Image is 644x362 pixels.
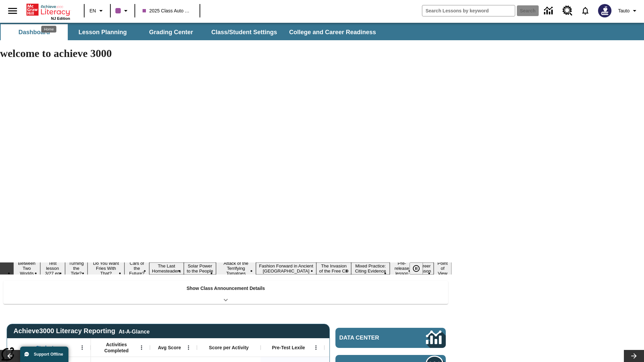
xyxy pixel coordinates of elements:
button: Class color is purple. Change class color [113,5,132,17]
button: Lesson Planning [69,24,136,40]
span: NJ Edition [51,16,70,20]
span: Activities Completed [94,342,139,354]
button: Slide 10 The Invasion of the Free CD [316,262,351,275]
div: At-A-Glance [119,327,150,335]
button: Lesson carousel, Next [624,350,644,362]
body: Maximum 600 characters Press Escape to exit toolbar Press Alt + F10 to reach toolbar [3,5,98,11]
a: Data Center [335,328,446,348]
button: Slide 7 Solar Power to the People [184,262,216,275]
button: Slide 5 Cars of the Future? [124,260,149,277]
span: 2025 Class Auto Grade 13 [143,7,192,14]
button: Pause [410,262,423,275]
div: Home [26,2,70,20]
button: Dashboard [1,24,68,40]
div: Show Class Announcement Details [3,281,448,304]
button: Slide 6 The Last Homesteaders [149,262,184,275]
span: Achieve3000 Literacy Reporting [13,327,150,335]
span: Pre-Test Lexile [272,345,305,351]
img: Avatar [598,4,611,17]
button: Slide 4 Do You Want Fries With That? [88,260,124,277]
button: Slide 11 Mixed Practice: Citing Evidence [351,262,390,275]
button: Class/Student Settings [206,24,282,40]
button: Support Offline [20,347,68,362]
span: Avg Score [158,345,181,351]
button: Slide 9 Fashion Forward in Ancient Rome [256,262,317,275]
button: Profile/Settings [615,5,641,17]
span: Data Center [339,335,403,341]
div: Home [41,26,56,33]
button: Language: EN, Select a language [87,5,108,17]
p: Show Class Announcement Details [186,285,265,292]
a: Notifications [577,2,594,19]
button: Open Menu [137,343,147,353]
input: search field [422,5,515,16]
button: Open Menu [183,343,194,353]
span: EN [90,7,96,14]
a: Data Center [540,2,558,20]
a: Home [26,3,70,16]
button: Open Menu [311,343,321,353]
div: Pause [410,262,430,275]
a: Resource Center, Will open in new tab [558,2,577,20]
button: Slide 12 Pre-release lesson [390,260,414,277]
button: Slide 8 Attack of the Terrifying Tomatoes [216,260,256,277]
button: Slide 14 Point of View [434,260,451,277]
span: Support Offline [34,352,63,357]
button: Select a new avatar [594,2,615,19]
button: Slide 3 Turning the Tide? [65,260,88,277]
span: Tauto [618,7,630,14]
button: College and Career Readiness [284,24,381,40]
button: Open side menu [3,1,22,21]
span: Student [36,345,54,351]
span: Score per Activity [209,345,249,351]
button: Slide 2 Test lesson 3/27 en [40,260,65,277]
button: Open Menu [77,343,87,353]
button: Grading Center [138,24,205,40]
button: Slide 1 Between Two Worlds [13,260,40,277]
